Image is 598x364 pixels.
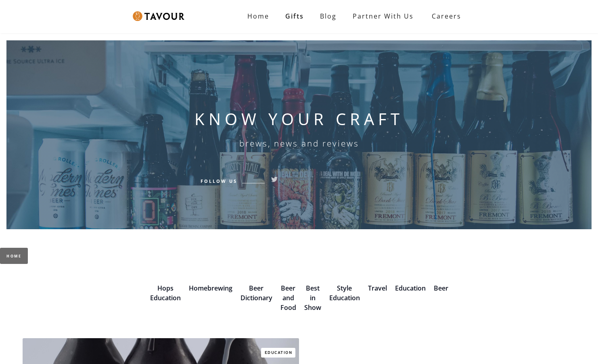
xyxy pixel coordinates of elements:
[189,284,232,293] a: Homebrewing
[432,8,461,24] strong: Careers
[422,5,467,27] a: Careers
[150,284,181,302] a: Hops Education
[395,284,426,293] a: Education
[247,12,269,21] strong: Home
[368,284,387,293] a: Travel
[194,109,404,129] h1: KNOW YOUR CRAFT
[329,284,360,302] a: Style Education
[434,284,448,293] a: Beer
[280,284,296,312] a: Beer and Food
[239,8,277,24] a: Home
[240,284,272,302] a: Beer Dictionary
[261,348,296,358] a: Education
[345,8,422,24] a: Partner with Us
[277,8,312,24] a: Gifts
[201,177,237,184] h6: Follow Us
[312,8,345,24] a: Blog
[239,138,359,148] h6: brews, news and reviews
[304,284,321,312] a: Best in Show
